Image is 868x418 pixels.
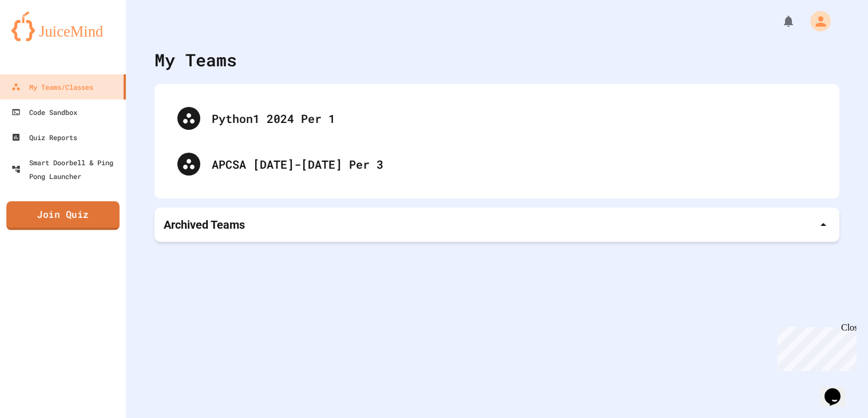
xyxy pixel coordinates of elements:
p: Archived Teams [164,217,245,233]
a: Join Quiz [6,201,120,230]
div: My Notifications [760,11,798,31]
div: Python1 2024 Per 1 [212,110,817,127]
div: Python1 2024 Per 1 [166,95,828,141]
div: APCSA [DATE]-[DATE] Per 3 [166,141,828,187]
iframe: chat widget [820,372,857,407]
div: Quiz Reports [11,130,77,144]
div: Chat with us now!Close [5,5,79,73]
div: Smart Doorbell & Ping Pong Launcher [11,156,121,183]
div: My Teams/Classes [11,80,93,94]
div: APCSA [DATE]-[DATE] Per 3 [212,156,817,173]
div: My Account [798,8,834,34]
iframe: chat widget [773,323,857,371]
div: My Teams [154,47,237,73]
img: logo-orange.svg [11,11,114,41]
div: Code Sandbox [11,105,77,119]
